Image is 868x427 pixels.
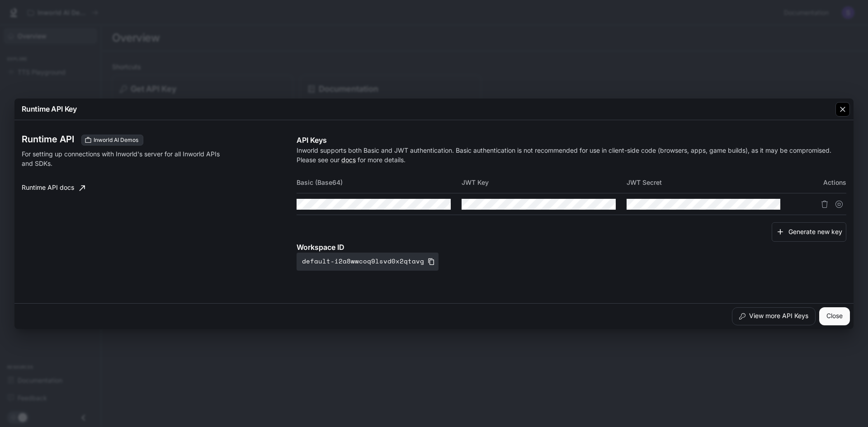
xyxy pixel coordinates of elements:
[462,172,627,193] th: JWT Key
[22,135,74,144] h3: Runtime API
[90,136,142,144] span: Inworld AI Demos
[819,307,850,325] button: Close
[817,197,832,211] button: Delete API key
[18,179,89,197] a: Runtime API docs
[627,172,792,193] th: JWT Secret
[297,135,846,145] p: API Keys
[297,145,846,164] p: Inworld supports both Basic and JWT authentication. Basic authentication is not recommended for u...
[297,172,462,193] th: Basic (Base64)
[772,222,846,242] button: Generate new key
[341,156,356,164] a: docs
[81,135,143,145] div: These keys will apply to your current workspace only
[297,253,439,271] button: default-i2a8wwcoq9lsvd0x2qtavg
[832,197,846,211] button: Suspend API key
[297,242,846,253] p: Workspace ID
[791,172,846,193] th: Actions
[732,307,816,325] button: View more API Keys
[22,149,222,168] p: For setting up connections with Inworld's server for all Inworld APIs and SDKs.
[22,103,77,114] p: Runtime API Key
